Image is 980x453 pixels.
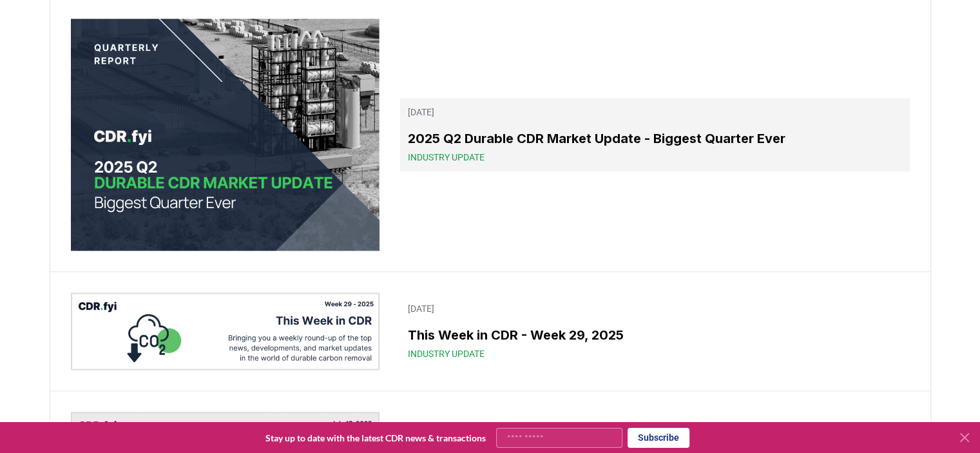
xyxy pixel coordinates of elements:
[71,293,380,370] img: This Week in CDR - Week 29, 2025 blog post image
[408,302,901,315] p: [DATE]
[408,129,901,148] h3: 2025 Q2 Durable CDR Market Update - Biggest Quarter Ever
[408,151,485,164] span: Industry Update
[408,106,901,119] p: [DATE]
[400,294,909,368] a: [DATE]This Week in CDR - Week 29, 2025Industry Update
[71,19,380,251] img: 2025 Q2 Durable CDR Market Update - Biggest Quarter Ever blog post image
[400,98,909,171] a: [DATE]2025 Q2 Durable CDR Market Update - Biggest Quarter EverIndustry Update
[408,347,485,360] span: Industry Update
[408,421,901,434] p: [DATE]
[408,325,901,345] h3: This Week in CDR - Week 29, 2025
